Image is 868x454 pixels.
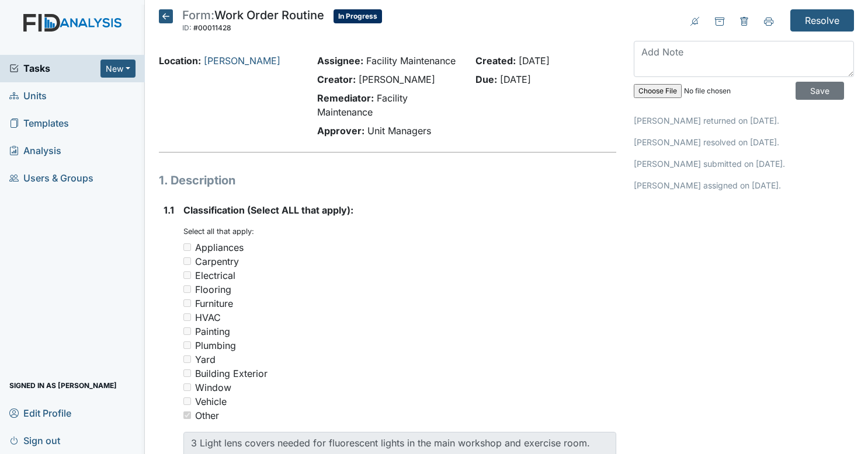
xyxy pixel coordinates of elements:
strong: Remediator: [317,92,374,104]
input: Window [183,383,191,391]
small: Select all that apply: [183,227,254,236]
span: Templates [9,114,69,132]
a: Tasks [9,61,100,75]
span: In Progress [334,9,382,23]
div: Furniture [195,296,233,310]
input: Painting [183,327,191,335]
span: Form: [182,8,214,22]
p: [PERSON_NAME] resolved on [DATE]. [634,136,854,148]
span: Units [9,87,47,105]
span: Users & Groups [9,169,93,187]
div: Flooring [195,282,231,296]
input: Vehicle [183,397,191,405]
strong: Created: [475,55,516,67]
strong: Location: [159,55,201,67]
span: ID: [182,23,192,32]
a: [PERSON_NAME] [204,55,280,67]
input: Yard [183,355,191,363]
p: [PERSON_NAME] assigned on [DATE]. [634,179,854,191]
div: Other [195,408,219,422]
input: Plumbing [183,341,191,349]
div: Electrical [195,268,235,282]
div: Carpentry [195,254,239,268]
div: Building Exterior [195,366,268,380]
span: Unit Managers [367,125,431,137]
input: Flooring [183,285,191,293]
span: Classification (Select ALL that apply): [183,204,353,216]
span: Facility Maintenance [366,55,456,67]
span: [DATE] [500,74,531,85]
div: HVAC [195,310,221,324]
input: Other [183,411,191,419]
div: Plumbing [195,338,236,352]
strong: Approver: [317,125,364,137]
input: Electrical [183,271,191,279]
label: 1.1 [164,203,174,217]
div: Yard [195,352,216,366]
input: HVAC [183,313,191,321]
span: Analysis [9,142,61,160]
div: Window [195,380,231,394]
span: [DATE] [519,55,550,67]
input: Furniture [183,299,191,307]
span: Sign out [9,431,60,449]
strong: Due: [475,74,497,85]
span: #00011428 [193,23,231,32]
strong: Assignee: [317,55,363,67]
input: Carpentry [183,257,191,265]
div: Painting [195,324,230,338]
span: Edit Profile [9,404,71,422]
button: New [100,60,136,78]
span: Signed in as [PERSON_NAME] [9,376,117,394]
div: Appliances [195,240,244,254]
strong: Creator: [317,74,356,85]
span: [PERSON_NAME] [359,74,435,85]
input: Building Exterior [183,369,191,377]
input: Appliances [183,243,191,251]
p: [PERSON_NAME] returned on [DATE]. [634,114,854,127]
h1: 1. Description [159,172,617,189]
div: Work Order Routine [182,9,324,35]
p: [PERSON_NAME] submitted on [DATE]. [634,158,854,170]
input: Resolve [790,9,854,32]
input: Save [796,82,844,100]
div: Vehicle [195,394,227,408]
